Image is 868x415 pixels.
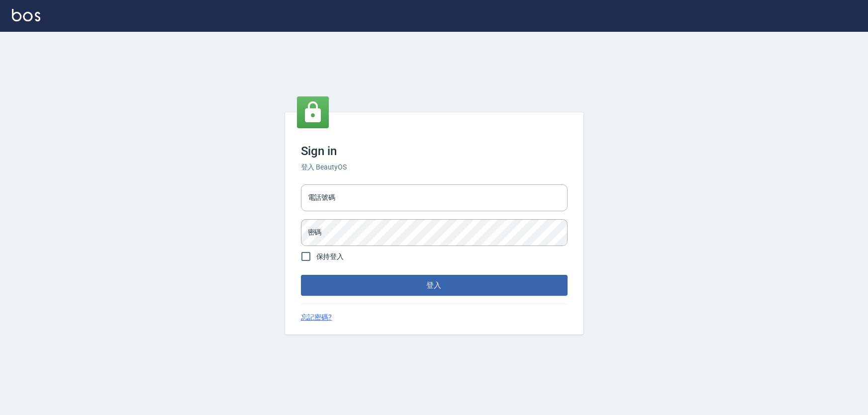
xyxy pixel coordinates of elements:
span: 保持登入 [316,251,344,262]
h3: Sign in [301,144,568,158]
a: 忘記密碼? [301,312,332,323]
img: Logo [12,9,40,21]
h6: 登入 BeautyOS [301,162,568,172]
button: 登入 [301,275,568,296]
